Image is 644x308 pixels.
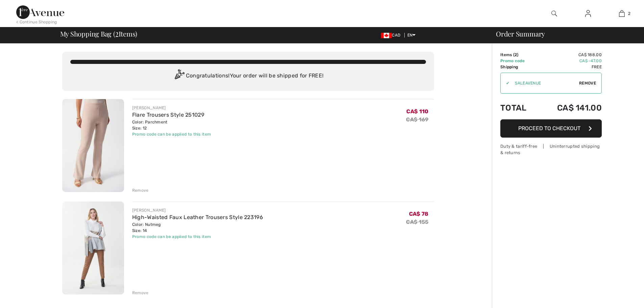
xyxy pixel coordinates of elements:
[628,10,630,17] span: 2
[132,187,149,193] div: Remove
[538,64,602,70] td: Free
[62,99,124,192] img: Flare Trousers Style 251029
[115,29,119,38] span: 2
[62,202,124,294] img: High-Waisted Faux Leather Trousers Style 223196
[509,73,579,93] input: Promo code
[500,64,538,70] td: Shipping
[515,52,517,57] span: 2
[132,112,204,118] a: Flare Trousers Style 251029
[132,221,263,234] div: Color: Nutmeg Size: 14
[538,58,602,64] td: CA$ -47.00
[381,33,392,38] img: Canadian Dollar
[132,105,211,111] div: [PERSON_NAME]
[132,234,263,240] div: Promo code can be applied to this item
[60,30,138,37] span: My Shopping Bag ( Items)
[70,69,426,83] div: Congratulations! Your order will be shipped for FREE!
[619,9,625,18] img: My Bag
[538,52,602,58] td: CA$ 188.00
[551,9,557,18] img: search the website
[381,33,403,38] span: CAD
[518,125,580,132] span: Proceed to Checkout
[500,96,538,119] td: Total
[16,5,64,19] img: 1ère Avenue
[172,69,186,83] img: Congratulation2.svg
[407,33,416,38] span: EN
[132,214,263,220] a: High-Waisted Faux Leather Trousers Style 223196
[132,290,149,296] div: Remove
[579,80,596,86] span: Remove
[500,52,538,58] td: Items ( )
[585,9,591,18] img: My Info
[605,9,638,18] a: 2
[500,58,538,64] td: Promo code
[500,119,602,138] button: Proceed to Checkout
[501,80,509,86] div: ✔
[132,131,211,137] div: Promo code can be applied to this item
[132,119,211,131] div: Color: Parchment Size: 12
[409,211,429,217] span: CA$ 78
[488,30,640,37] div: Order Summary
[132,207,263,213] div: [PERSON_NAME]
[16,19,57,25] div: < Continue Shopping
[406,116,428,123] s: CA$ 169
[500,143,602,156] div: Duty & tariff-free | Uninterrupted shipping & returns
[406,108,428,115] span: CA$ 110
[580,9,596,18] a: Sign In
[406,219,428,225] s: CA$ 155
[538,96,602,119] td: CA$ 141.00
